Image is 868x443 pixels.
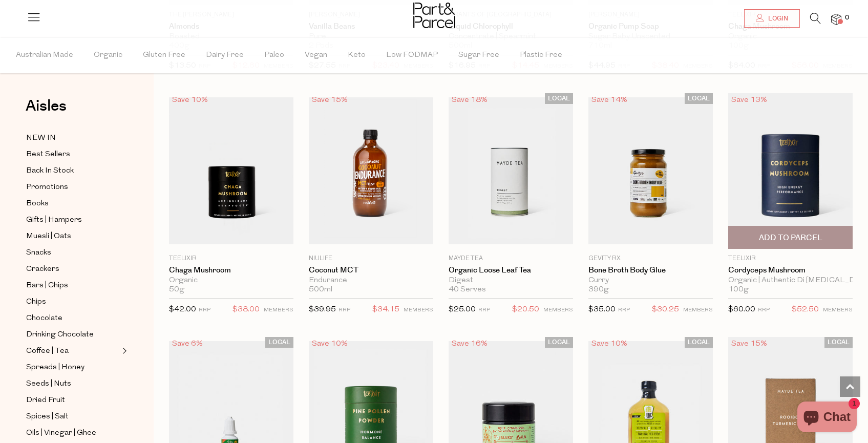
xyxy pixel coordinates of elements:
span: Oils | Vinegar | Ghee [26,427,96,439]
p: Niulife [309,254,433,263]
a: Cordyceps Mushroom [728,266,853,275]
small: MEMBERS [543,307,573,313]
p: Gevity RX [588,254,713,263]
span: Gluten Free [143,37,185,73]
button: Add To Parcel [728,226,853,249]
div: Save 18% [449,93,491,107]
a: Back In Stock [26,164,119,177]
span: Drinking Chocolate [26,329,94,341]
span: 100g [728,285,749,294]
span: 390g [588,285,609,294]
span: Chips [26,296,46,308]
span: 50g [169,285,184,294]
span: Muesli | Oats [26,230,71,243]
span: NEW IN [26,132,56,144]
small: RRP [478,307,490,313]
img: Bone Broth Body Glue [588,97,713,244]
span: Crackers [26,263,59,276]
span: $39.95 [309,306,336,313]
a: Bone Broth Body Glue [588,266,713,275]
div: Save 10% [169,93,211,107]
span: Snacks [26,247,51,259]
img: Chaga Mushroom [169,97,293,244]
p: Teelixir [169,254,293,263]
span: Back In Stock [26,165,74,177]
img: Cordyceps Mushroom [728,93,853,249]
span: $60.00 [728,306,755,313]
inbox-online-store-chat: Shopify online store chat [794,402,860,435]
img: Organic Loose Leaf Tea [449,97,573,244]
span: $52.50 [792,303,819,317]
a: Coffee | Tea [26,345,119,357]
span: Dried Fruit [26,394,65,407]
div: Save 13% [728,93,770,107]
small: MEMBERS [823,307,853,313]
button: Expand/Collapse Coffee | Tea [120,345,127,357]
a: Spreads | Honey [26,361,119,374]
a: Aisles [26,98,67,124]
div: Save 6% [169,337,206,351]
span: Books [26,198,49,210]
div: Save 10% [309,337,351,351]
a: Chocolate [26,312,119,325]
span: Dairy Free [206,37,244,73]
span: LOCAL [545,337,573,348]
span: Gifts | Hampers [26,214,82,226]
span: LOCAL [685,337,713,348]
span: 40 Serves [449,285,486,294]
span: LOCAL [545,93,573,104]
a: Muesli | Oats [26,230,119,243]
span: Login [766,14,788,23]
span: LOCAL [824,337,853,348]
div: Organic | Authentic Di [MEDICAL_DATA] Source [728,276,853,285]
span: $34.15 [372,303,399,317]
span: LOCAL [685,93,713,104]
a: Promotions [26,181,119,194]
p: Teelixir [728,254,853,263]
span: Chocolate [26,312,62,325]
span: Spices | Salt [26,411,69,423]
small: RRP [199,307,210,313]
a: Gifts | Hampers [26,214,119,226]
a: NEW IN [26,132,119,144]
div: Curry [588,276,713,285]
a: Dried Fruit [26,394,119,407]
p: Mayde Tea [449,254,573,263]
span: Coffee | Tea [26,345,69,357]
small: RRP [758,307,770,313]
a: Oils | Vinegar | Ghee [26,427,119,439]
span: Low FODMAP [386,37,438,73]
span: Aisles [26,95,67,117]
span: $42.00 [169,306,196,313]
a: Crackers [26,263,119,276]
span: Add To Parcel [759,233,822,243]
a: Seeds | Nuts [26,377,119,390]
span: Sugar Free [458,37,499,73]
span: Seeds | Nuts [26,378,71,390]
span: $38.00 [232,303,260,317]
small: MEMBERS [264,307,293,313]
span: $35.00 [588,306,616,313]
a: Chips [26,296,119,308]
a: Bars | Chips [26,279,119,292]
span: LOCAL [265,337,293,348]
span: Paleo [264,37,284,73]
span: $20.50 [512,303,539,317]
a: Coconut MCT [309,266,433,275]
a: Spices | Salt [26,410,119,423]
span: Best Sellers [26,149,70,161]
div: Save 15% [309,93,351,107]
div: Save 10% [588,337,630,351]
small: MEMBERS [683,307,713,313]
a: Organic Loose Leaf Tea [449,266,573,275]
a: 0 [831,14,841,25]
a: Login [744,9,800,28]
span: Australian Made [16,37,73,73]
span: 500ml [309,285,332,294]
a: Best Sellers [26,148,119,161]
span: Keto [348,37,366,73]
div: Save 15% [728,337,770,351]
span: Bars | Chips [26,280,68,292]
div: Endurance [309,276,433,285]
span: Spreads | Honey [26,362,84,374]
